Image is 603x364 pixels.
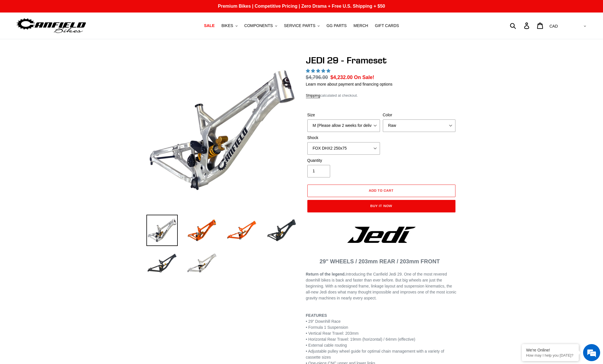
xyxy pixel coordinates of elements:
[146,215,178,246] img: Load image into Gallery viewer, JEDI 29 - Frameset
[242,22,280,30] button: COMPONENTS
[306,69,332,73] span: 5.00 stars
[244,23,273,28] span: COMPONENTS
[351,22,371,30] a: MERCH
[306,272,456,300] span: Introducing the Canfield Jedi 29. One of the most revered downhill bikes is back and faster than ...
[218,22,240,30] button: BIKES
[326,23,347,28] span: GG PARTS
[221,23,233,28] span: BIKES
[306,343,347,348] span: • External cable routing
[372,22,402,30] a: GIFT CARDS
[353,23,368,28] span: MERCH
[306,93,320,98] a: Shipping
[306,319,341,324] span: • 29” Downhill Race
[369,188,394,193] span: Add to cart
[201,22,217,30] a: SALE
[307,158,380,164] label: Quantity
[306,82,393,86] a: Learn more about payment and financing options
[307,135,380,141] label: Shock
[513,19,528,32] input: Search
[281,22,322,30] button: SERVICE PARTS
[320,258,440,264] span: 29" WHEELS / 203mm REAR / 203mm FRONT
[324,22,349,30] a: GG PARTS
[186,248,218,279] img: Load image into Gallery viewer, JEDI 29 - Frameset
[306,272,346,276] b: Return of the legend.
[306,55,457,66] h1: JEDI 29 - Frameset
[306,75,328,80] s: $4,796.00
[306,349,444,359] span: • Adjustable pulley wheel guide for optimal chain management with a variety of cassette sizes
[307,112,380,118] label: Size
[375,23,399,28] span: GIFT CARDS
[383,112,455,118] label: Color
[266,215,297,246] img: Load image into Gallery viewer, JEDI 29 - Frameset
[284,23,315,28] span: SERVICE PARTS
[330,75,353,80] span: $4,232.00
[306,325,348,330] span: • Formula 1 Suspension
[526,353,575,357] p: How may I help you today?
[306,93,457,98] div: calculated at checkout.
[226,215,257,246] img: Load image into Gallery viewer, JEDI 29 - Frameset
[16,17,87,35] img: Canfield Bikes
[306,313,327,318] b: FEATURES
[306,331,415,342] span: • Vertical Rear Travel: 203mm • Horizontal Rear Travel: 19mm (horizontal) / 64mm (effective)
[307,200,455,212] button: Buy it now
[146,248,178,279] img: Load image into Gallery viewer, JEDI 29 - Frameset
[186,215,218,246] img: Load image into Gallery viewer, JEDI 29 - Frameset
[204,23,214,28] span: SALE
[354,74,374,81] span: On Sale!
[307,185,455,197] button: Add to cart
[526,348,575,352] div: We're Online!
